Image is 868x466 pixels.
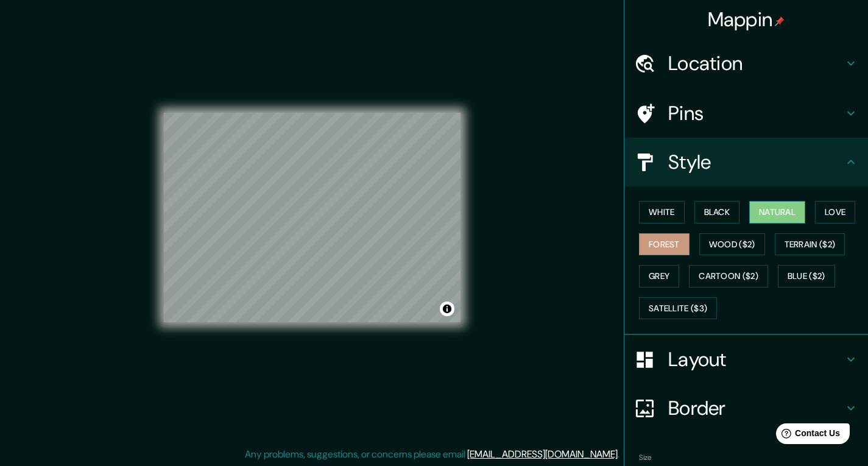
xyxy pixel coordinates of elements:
button: Forest [639,233,690,256]
div: Pins [624,89,868,138]
button: Natural [749,201,805,224]
div: Border [624,384,868,432]
button: Wood ($2) [699,233,765,256]
canvas: Map [164,113,460,322]
h4: Layout [668,347,844,372]
h4: Border [668,396,844,420]
label: Size [639,453,652,463]
h4: Mappin [708,7,785,32]
p: Any problems, suggestions, or concerns please email . [245,447,619,462]
button: Terrain ($2) [775,233,845,256]
button: Grey [639,265,679,288]
button: White [639,201,685,224]
button: Toggle attribution [440,302,454,316]
a: [EMAIL_ADDRESS][DOMAIN_NAME] [467,448,618,461]
h4: Location [668,51,844,76]
div: Location [624,39,868,88]
button: Blue ($2) [778,265,835,288]
img: pin-icon.png [775,16,785,26]
button: Cartoon ($2) [689,265,768,288]
div: Style [624,138,868,186]
div: . [621,447,624,462]
div: . [619,447,621,462]
div: Layout [624,335,868,384]
iframe: Help widget launcher [760,418,855,453]
button: Black [694,201,740,224]
h4: Pins [668,101,844,125]
h4: Style [668,150,844,174]
button: Love [815,201,855,224]
button: Satellite ($3) [639,297,717,320]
